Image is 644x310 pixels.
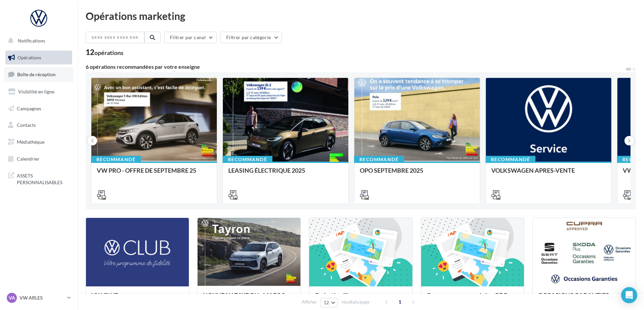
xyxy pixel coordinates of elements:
div: 6 opérations recommandées par votre enseigne [86,64,625,69]
span: Contacts [17,122,36,128]
a: ASSETS PERSONNALISABLES [4,168,74,188]
span: résultats/page [342,299,370,305]
button: Filtrer par canal [164,32,217,43]
span: VA [9,294,15,301]
div: Open Intercom Messenger [621,287,637,303]
a: Visibilité en ligne [4,85,74,99]
span: Médiathèque [17,139,45,145]
a: Boîte de réception [4,67,74,82]
a: Calendrier [4,152,74,166]
button: 12 [321,298,338,307]
span: Calendrier [17,156,39,162]
div: VOLKSWAGEN APRES-VENTE [491,167,606,180]
div: Recommandé [486,156,535,163]
p: VW ARLES [20,294,64,301]
div: Opération libre [315,292,407,305]
span: Visibilité en ligne [18,89,54,94]
div: VW PRO - OFFRE DE SEPTEMBRE 25 [97,167,211,180]
div: Campagnes sponsorisées OPO [427,292,519,305]
button: Filtrer par catégorie [221,32,282,43]
a: Opérations [4,51,74,65]
div: Opérations marketing [86,11,636,21]
div: LEASING ÉLECTRIQUE 2025 [228,167,343,180]
div: VW CLUB [91,292,183,305]
span: 1 [394,297,405,307]
div: Recommandé [91,156,141,163]
div: Recommandé [354,156,404,163]
span: Campagnes [17,105,41,111]
a: Campagnes [4,102,74,116]
div: 12 [86,49,123,56]
div: Recommandé [223,156,272,163]
div: OCCASIONS GARANTIES [538,292,630,305]
button: Notifications [4,34,71,48]
a: Contacts [4,118,74,132]
div: NOUVEAU TAYRON - MARS 2025 [203,292,295,305]
span: ASSETS PERSONNALISABLES [17,171,69,186]
span: Boîte de réception [17,72,56,77]
a: Médiathèque [4,135,74,149]
span: Opérations [18,55,41,60]
span: Afficher [302,299,317,305]
div: OPO SEPTEMBRE 2025 [360,167,474,180]
span: 12 [324,300,329,305]
a: VA VW ARLES [5,291,72,304]
div: opérations [94,50,123,56]
span: Notifications [18,38,45,44]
